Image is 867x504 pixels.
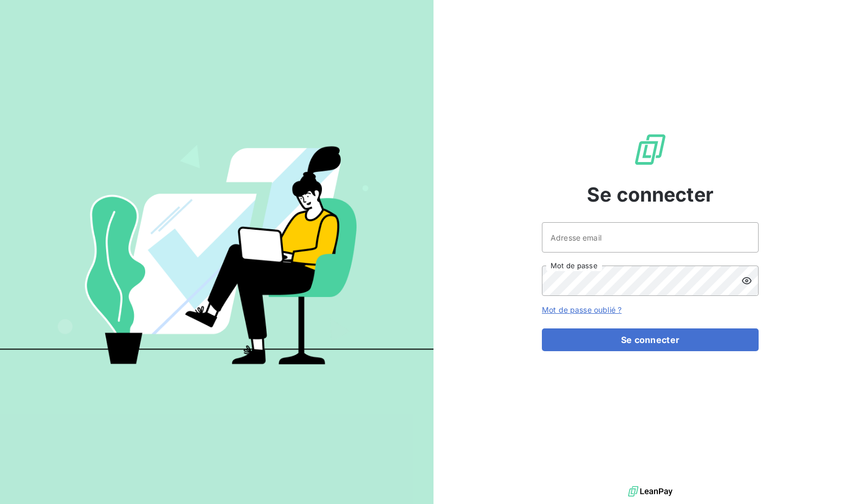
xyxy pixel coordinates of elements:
[542,305,622,314] a: Mot de passe oublié ?
[542,328,759,351] button: Se connecter
[542,222,759,253] input: placeholder
[587,180,714,209] span: Se connecter
[628,483,672,500] img: logo
[633,132,668,167] img: Logo LeanPay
